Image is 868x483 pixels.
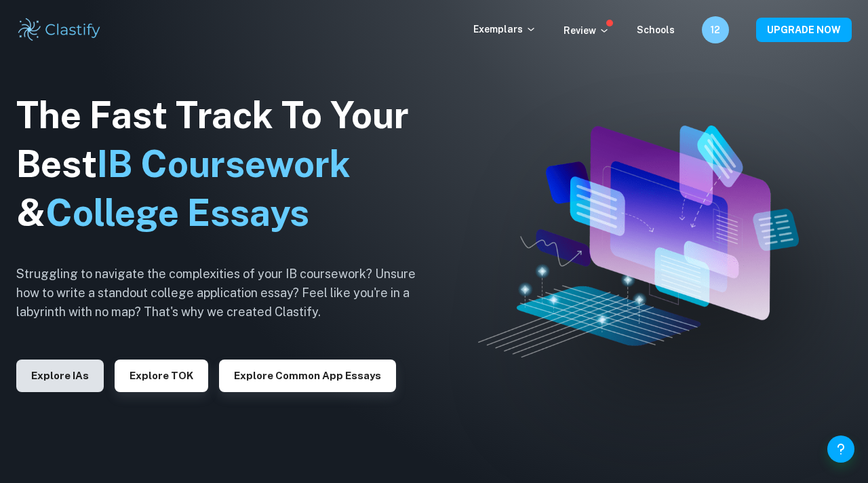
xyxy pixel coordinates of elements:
[16,368,104,381] a: Explore IAs
[473,22,536,37] p: Exemplars
[756,18,852,42] button: UPGRADE NOW
[16,265,437,322] h6: Struggling to navigate the complexities of your IB coursework? Unsure how to write a standout col...
[637,24,675,35] a: Schools
[827,436,854,463] button: Help and Feedback
[708,22,724,37] h6: 12
[16,360,104,392] button: Explore IAs
[478,125,799,358] img: Clastify hero
[219,368,396,381] a: Explore Common App essays
[702,16,729,43] button: 12
[115,368,208,381] a: Explore TOK
[115,360,208,392] button: Explore TOK
[16,91,437,237] h1: The Fast Track To Your Best &
[564,23,610,38] p: Review
[16,16,102,43] img: Clastify logo
[219,360,396,392] button: Explore Common App essays
[97,142,351,185] span: IB Coursework
[45,191,309,234] span: College Essays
